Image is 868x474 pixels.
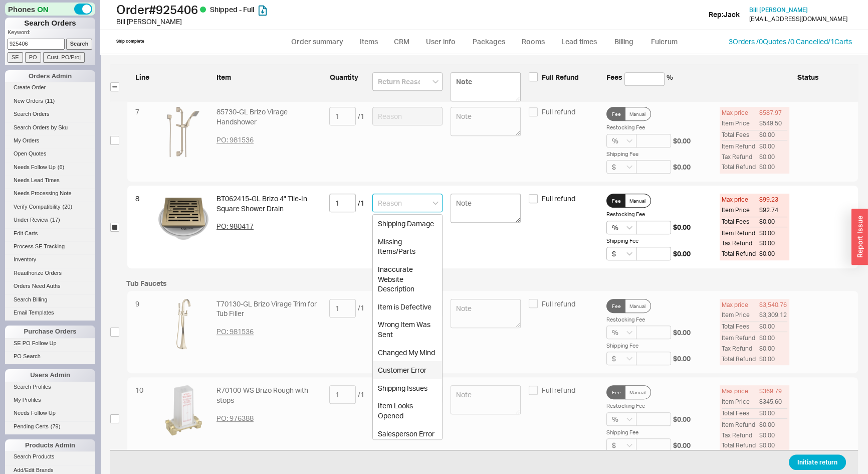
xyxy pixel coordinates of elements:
[116,39,144,44] div: Ship complete
[5,351,95,362] a: PO Search
[373,397,442,424] div: Item Looks Opened
[606,72,622,101] span: Fees
[5,338,95,349] a: SE PO Follow Up
[606,247,636,260] input: Select...
[126,278,858,288] div: Tub Faucets
[612,197,621,205] span: Fee
[50,217,60,223] span: ( 17 )
[5,175,95,186] a: Needs Lead Times
[759,239,788,248] span: $0.00
[58,164,64,170] span: ( 6 )
[373,315,442,343] div: Wrong Item Was Sent
[5,215,95,225] a: Under Review(17)
[158,194,208,244] img: BT062415-GL-B1_fdfj7x
[673,222,691,232] span: $0.00
[8,29,95,39] p: Keyword:
[352,33,385,51] a: Items
[284,33,350,51] a: Order summary
[5,439,95,451] div: Products Admin
[14,164,56,170] span: Needs Follow Up
[606,33,641,51] a: Billing
[5,382,95,392] a: Search Profiles
[5,3,95,16] div: Phones
[759,250,788,258] span: $0.00
[66,39,93,49] input: Search
[14,410,56,416] span: Needs Follow Up
[14,423,49,429] span: Pending Certs
[749,6,808,14] span: Bill [PERSON_NAME]
[387,33,416,51] a: CRM
[789,454,846,470] button: Initiate return
[722,229,759,238] span: Item Refund
[529,72,538,81] input: Full Refund
[5,135,95,146] a: My Orders
[14,243,65,249] span: Process SE Tracking
[5,408,95,418] a: Needs Follow Up
[135,194,150,260] div: 8
[216,194,321,213] div: BT062415-GL Brizo 4" Tile-In Square Shower Drain
[14,204,61,210] span: Verify Compatibility
[5,268,95,278] a: Reauthorize Orders
[5,395,95,405] a: My Profiles
[5,254,95,265] a: Inventory
[373,379,442,397] div: Shipping Issues
[63,204,73,210] span: ( 20 )
[828,37,852,46] a: /1Carts
[542,72,579,82] span: Full Refund
[329,72,364,101] span: Quantity
[5,421,95,432] a: Pending Certs(79)
[372,194,443,212] input: Reason
[643,33,685,51] a: Fulcrum
[5,326,95,338] div: Purchase Orders
[51,423,61,429] span: ( 79 )
[749,16,847,23] div: [EMAIL_ADDRESS][DOMAIN_NAME]
[25,52,41,63] input: PO
[372,72,443,91] input: Return Reason
[5,369,95,381] div: Users Admin
[418,33,463,51] a: User info
[729,37,828,46] a: 3Orders /0Quotes /0 Cancelled
[373,233,442,260] div: Missing Items/Parts
[722,206,759,215] span: Item Price
[722,250,759,258] span: Total Refund
[529,194,538,203] input: Full refund
[759,217,788,227] span: $0.00
[5,188,95,199] a: Needs Processing Note
[216,222,254,230] span: PO: 980417
[626,252,632,256] svg: open menu
[373,260,442,298] div: Inaccurate Website Description
[37,4,49,15] span: ON
[759,206,788,215] span: $92.74
[5,162,95,173] a: Needs Follow Up(6)
[554,33,604,51] a: Lead times
[667,72,673,101] span: %
[542,194,575,204] span: Full refund
[514,33,552,51] a: Rooms
[8,52,23,63] input: SE
[373,298,442,316] div: Item is Defective
[606,237,711,245] div: Shipping Fee
[5,202,95,212] a: Verify Compatibility(20)
[135,72,150,101] span: Line
[116,17,437,27] div: Bill [PERSON_NAME]
[14,190,72,196] span: Needs Processing Note
[14,217,48,223] span: Under Review
[373,361,442,379] div: Customer Error
[5,451,95,462] a: Search Products
[5,294,95,305] a: Search Billing
[722,196,759,204] span: Max price
[797,72,850,101] span: Status
[373,215,442,233] div: Shipping Damage
[116,3,437,17] h1: Order # 925406
[373,344,442,362] div: Changed My Mind
[432,201,439,205] svg: close menu
[606,211,645,218] span: Restocking Fee
[5,148,95,159] a: Open Quotes
[5,307,95,318] a: Email Templates
[5,281,95,291] a: Orders Need Auths
[5,96,95,106] a: New Orders(11)
[216,72,321,101] span: Item
[759,196,788,204] span: $99.23
[759,229,788,238] span: $0.00
[709,10,740,20] div: Rep: Jack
